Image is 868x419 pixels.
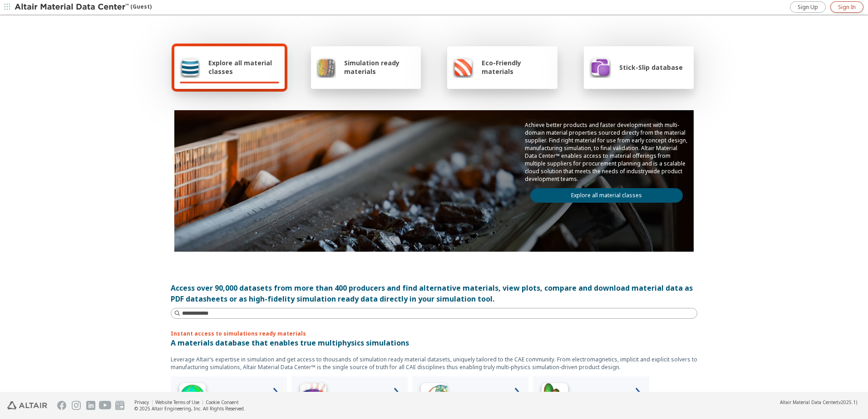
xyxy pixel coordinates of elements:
[180,56,200,78] img: Explore all material classes
[838,4,856,11] span: Sign In
[171,356,697,371] p: Leverage Altair’s expertise in simulation and get access to thousands of simulation ready materia...
[589,56,611,78] img: Stick-Slip database
[206,399,239,405] a: Cookie Consent
[171,337,697,348] p: A materials database that enables true multiphysics simulations
[798,4,818,11] span: Sign Up
[171,283,697,304] div: Access over 90,000 datasets from more than 400 producers and find alternative materials, view plo...
[344,58,415,76] span: Simulation ready materials
[482,58,552,76] span: Eco-Friendly materials
[316,56,336,78] img: Simulation ready materials
[15,3,130,12] img: Altair Material Data Center
[295,380,331,416] img: Low Frequency Icon
[155,399,199,405] a: Website Terms of Use
[619,63,683,72] span: Stick-Slip database
[134,399,149,405] a: Privacy
[453,56,473,78] img: Eco-Friendly materials
[790,1,826,13] a: Sign Up
[830,1,863,13] a: Sign In
[525,121,688,183] p: Achieve better products and faster development with multi-domain material properties sourced dire...
[208,58,279,76] span: Explore all material classes
[7,401,47,409] img: Altair Engineering
[15,3,152,12] div: (Guest)
[134,405,245,412] div: © 2025 Altair Engineering, Inc. All Rights Reserved.
[537,380,573,416] img: Crash Analyses Icon
[174,380,211,416] img: High Frequency Icon
[530,188,683,203] a: Explore all material classes
[416,380,452,416] img: Structural Analyses Icon
[780,399,837,405] span: Altair Material Data Center
[780,399,857,405] div: (v2025.1)
[171,330,697,337] p: Instant access to simulations ready materials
